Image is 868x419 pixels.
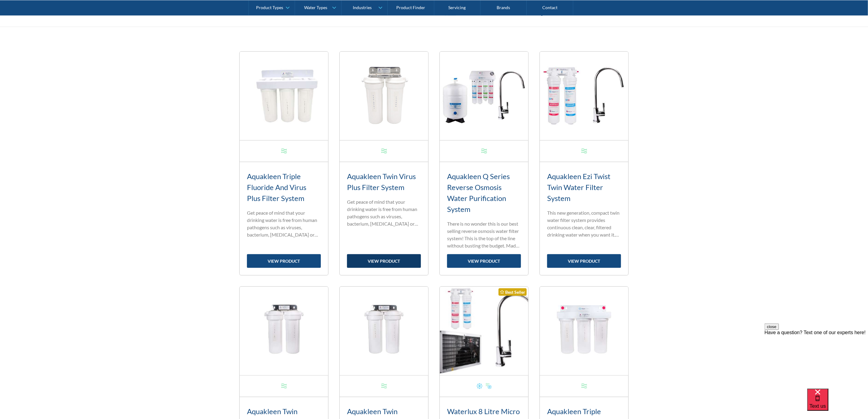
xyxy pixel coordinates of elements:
h3: Aquakleen Triple Fluoride And Virus Plus Filter System [247,171,321,204]
a: view product [547,254,621,268]
p: This new generation, compact twin water filter system provides continuous clean, clear, filtered ... [547,209,621,238]
div: Product Types [256,5,283,10]
img: Aquakleen Twin Bacteria Filter System [340,287,428,375]
img: Aquakleen Triple Fluoride And Virus Plus Filter System [240,52,328,140]
div: Industries [353,5,372,10]
img: Aquakleen Q Series Reverse Osmosis Water Purification System [440,52,528,140]
h3: Aquakleen Ezi Twist Twin Water Filter System [547,171,621,204]
p: Get peace of mind that your drinking water is free from human pathogens such as viruses, bacteriu... [347,198,421,227]
a: view product [247,254,321,268]
iframe: podium webchat widget bubble [807,389,868,419]
a: view product [347,254,421,268]
img: Aquakleen Twin Virus Plus Filter System [340,52,428,140]
a: view product [447,254,521,268]
img: Aquakleen Triple Fluoride Water Filter System [540,287,628,375]
h3: Aquakleen Twin Virus Plus Filter System [347,171,421,193]
p: Get peace of mind that your drinking water is free from human pathogens such as viruses, bacteriu... [247,209,321,238]
img: Aquakleen Twin Fluoride Pre Filter System for Zip or Billi Systems [240,287,328,375]
div: Water Types [304,5,328,10]
h3: Aquakleen Q Series Reverse Osmosis Water Purification System [447,171,521,215]
img: Waterlux 8 Litre Micro Chiller Water Filter System [440,287,528,375]
img: Aquakleen Ezi Twist Twin Water Filter System [540,52,628,140]
div: Best Seller [498,288,527,296]
p: There is no wonder this is our best selling reverse osmosis water filter system! This is the top ... [447,220,521,249]
iframe: podium webchat widget prompt [765,324,868,396]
